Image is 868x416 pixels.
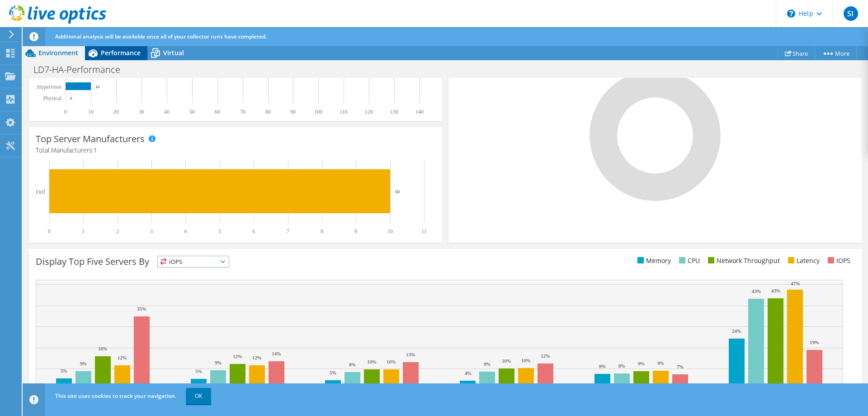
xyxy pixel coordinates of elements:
text: 7% [677,364,684,369]
text: 100 [314,109,322,115]
text: 12% [252,355,261,360]
text: 5% [330,370,336,375]
text: 10% [502,358,511,363]
li: CPU [677,256,700,266]
text: 2 [116,228,119,234]
span: Virtual [163,48,184,57]
text: 3 [150,228,153,234]
text: Hypervisor [37,84,61,90]
text: 10 [95,85,100,89]
text: 9% [215,360,222,365]
span: This site uses cookies to track your navigation. [55,392,176,400]
span: Environment [38,48,78,57]
span: Additional analysis will be available once all of your collector runs have completed. [55,33,267,40]
span: IOPS [158,256,229,267]
text: 24% [732,328,741,334]
text: 5% [195,368,202,374]
text: 10% [521,358,530,363]
text: Physical [43,95,61,101]
text: 140 [415,109,424,115]
text: 9 [354,228,357,234]
text: 9% [657,360,664,366]
li: Latency [786,256,820,266]
text: 10% [367,359,376,364]
text: 6 [252,228,255,234]
h1: LD7-HA-Performance [29,65,134,75]
text: 0 [48,228,51,234]
span: 1 [94,146,97,154]
text: 120 [365,109,373,115]
text: 30 [139,109,144,115]
text: 47% [791,281,800,286]
text: 10 [395,189,400,194]
text: 9% [484,361,491,367]
text: 90 [290,109,296,115]
a: More [815,46,857,60]
text: 50 [189,109,195,115]
text: 4% [465,370,472,376]
svg: \n [787,10,795,18]
text: Dell [36,189,45,195]
h4: Total Manufacturers: [36,145,435,155]
text: 14% [272,351,281,356]
text: 0 [64,109,67,115]
text: 110 [340,109,348,115]
text: 19% [810,339,819,345]
text: 10% [387,359,396,364]
text: 35% [137,306,146,311]
text: 1 [82,228,85,234]
text: 13% [406,352,415,357]
text: 8% [349,362,356,367]
text: 8% [618,363,625,368]
text: 5% [61,368,67,373]
text: 9% [638,361,645,366]
a: OK [186,388,211,404]
text: 40 [164,109,170,115]
text: 12% [541,353,550,359]
li: IOPS [826,256,850,266]
text: 43% [771,288,780,293]
text: 4 [184,228,187,234]
text: 12% [233,354,242,359]
li: Memory [635,256,671,266]
text: 20 [113,109,119,115]
text: 11 [421,228,427,234]
text: 5 [218,228,221,234]
text: 10 [88,109,94,115]
text: 130 [390,109,398,115]
text: 70 [240,109,245,115]
text: 12% [118,355,127,360]
text: 80 [265,109,271,115]
h3: Top Server Manufacturers [36,134,145,144]
span: Performance [101,48,141,57]
text: 10 [387,228,393,234]
text: 7 [287,228,289,234]
span: SI [844,6,858,21]
text: 16% [98,346,107,351]
text: 43% [752,288,761,294]
text: 8 [321,228,323,234]
a: Share [778,46,815,60]
text: 60 [215,109,220,115]
li: Network Throughput [706,256,780,266]
text: 8% [599,363,606,369]
text: 0 [70,96,72,100]
text: 9% [80,361,87,366]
